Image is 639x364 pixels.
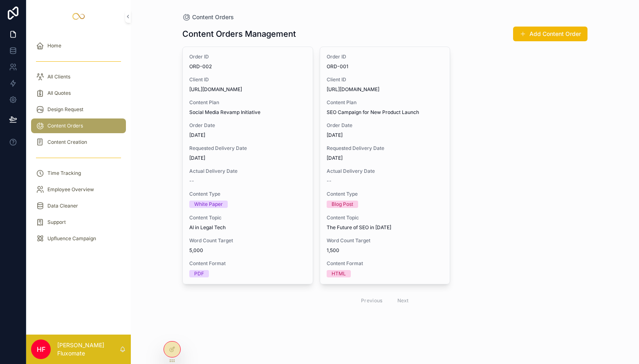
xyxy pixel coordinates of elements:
[327,145,444,152] span: Requested Delivery Date
[327,178,332,184] span: --
[194,201,223,208] div: White Paper
[327,132,444,138] span: [DATE]
[31,135,126,150] a: Content Creation
[192,13,234,21] span: Content Orders
[189,191,306,197] span: Content Type
[332,201,353,208] div: Blog Post
[189,132,306,138] span: [DATE]
[189,145,306,152] span: Requested Delivery Date
[327,214,444,221] span: Content Topic
[189,122,306,129] span: Order Date
[189,76,306,83] span: Client ID
[31,231,126,246] a: Upfluence Campaign
[189,168,306,174] span: Actual Delivery Date
[327,224,444,231] span: The Future of SEO in [DATE]
[327,99,444,106] span: Content Plan
[189,247,306,254] span: 5,000
[189,109,306,116] span: Social Media Revamp Initiative
[320,47,451,284] a: Order IDORD-001Client ID[URL][DOMAIN_NAME]Content PlanSEO Campaign for New Product LaunchOrder Da...
[31,38,126,53] a: Home
[189,99,306,106] span: Content Plan
[31,86,126,100] a: All Quotes
[189,63,306,70] span: ORD-002
[31,102,126,117] a: Design Request
[31,199,126,213] a: Data Cleaner
[47,139,87,145] span: Content Creation
[47,235,96,242] span: Upfluence Campaign
[37,344,45,354] span: HF
[47,203,78,209] span: Data Cleaner
[26,33,131,257] div: scrollable content
[327,76,444,83] span: Client ID
[47,219,66,226] span: Support
[327,109,444,116] span: SEO Campaign for New Product Launch
[47,123,83,129] span: Content Orders
[189,155,306,161] span: [DATE]
[189,237,306,244] span: Word Count Target
[189,260,306,267] span: Content Format
[31,182,126,197] a: Employee Overview
[182,13,234,21] a: Content Orders
[189,178,194,184] span: --
[189,86,306,93] span: [URL][DOMAIN_NAME]
[327,191,444,197] span: Content Type
[57,341,119,357] p: [PERSON_NAME] Fluxomate
[327,63,444,70] span: ORD-001
[327,168,444,174] span: Actual Delivery Date
[327,260,444,267] span: Content Format
[47,74,70,80] span: All Clients
[332,270,346,277] div: HTML
[47,186,94,193] span: Employee Overview
[327,155,444,161] span: [DATE]
[47,42,61,49] span: Home
[47,170,81,176] span: Time Tracking
[327,54,444,60] span: Order ID
[47,106,83,113] span: Design Request
[31,69,126,84] a: All Clients
[182,28,296,40] h1: Content Orders Management
[327,247,444,254] span: 1,500
[31,215,126,230] a: Support
[189,224,306,231] span: AI in Legal Tech
[189,214,306,221] span: Content Topic
[327,237,444,244] span: Word Count Target
[513,27,587,41] button: Add Content Order
[31,118,126,133] a: Content Orders
[72,10,85,23] img: App logo
[182,47,313,284] a: Order IDORD-002Client ID[URL][DOMAIN_NAME]Content PlanSocial Media Revamp InitiativeOrder Date[DA...
[31,166,126,181] a: Time Tracking
[194,270,204,277] div: PDF
[47,90,71,96] span: All Quotes
[189,54,306,60] span: Order ID
[327,122,444,129] span: Order Date
[327,86,444,93] span: [URL][DOMAIN_NAME]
